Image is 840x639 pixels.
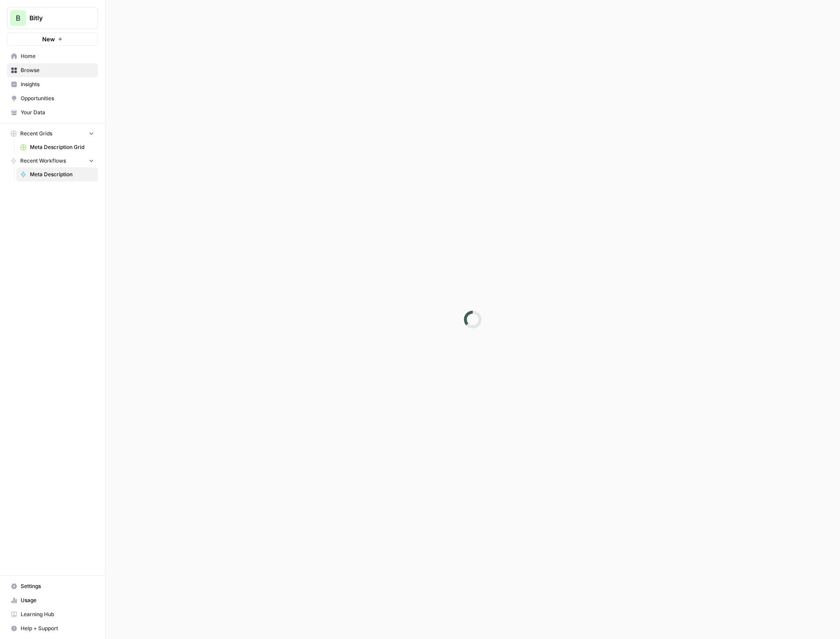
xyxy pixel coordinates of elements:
span: Browse [21,66,94,74]
button: Workspace: Bitly [7,7,98,29]
a: Settings [7,579,98,593]
a: Usage [7,593,98,607]
a: Meta Description [16,167,98,182]
span: Help + Support [21,624,94,632]
span: Opportunities [21,94,94,102]
button: Recent Workflows [7,154,98,167]
span: Meta Description Grid [30,143,94,151]
button: Help + Support [7,621,98,635]
span: B [16,13,20,23]
span: Meta Description [30,171,94,178]
a: Home [7,49,98,63]
span: Learning Hub [21,610,94,618]
span: Insights [21,80,94,88]
span: New [42,35,55,44]
span: Recent Grids [20,130,52,138]
a: Learning Hub [7,607,98,621]
a: Your Data [7,105,98,120]
span: Your Data [21,109,94,116]
a: Meta Description Grid [16,140,98,154]
a: Insights [7,77,98,91]
span: Usage [21,596,94,604]
span: Settings [21,582,94,590]
span: Home [21,52,94,60]
button: Recent Grids [7,127,98,140]
button: New [7,33,98,46]
a: Browse [7,63,98,77]
span: Bitly [29,14,83,22]
a: Opportunities [7,91,98,105]
span: Recent Workflows [20,157,66,165]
